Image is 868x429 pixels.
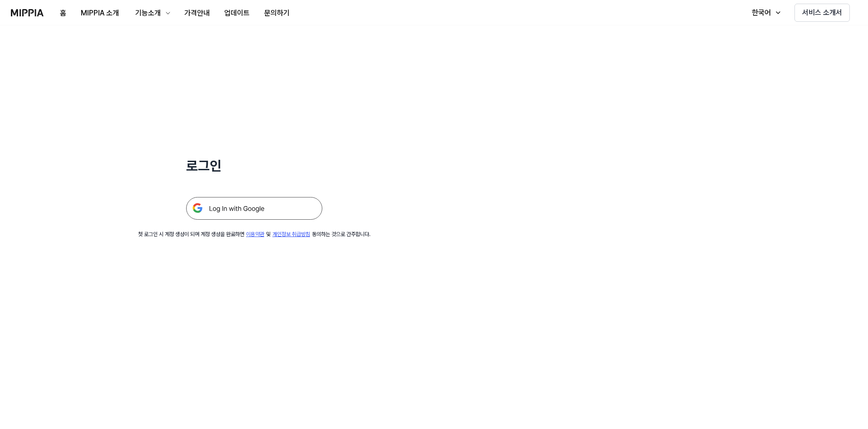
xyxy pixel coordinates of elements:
img: 구글 로그인 버튼 [186,197,322,220]
a: 이용약관 [246,231,264,237]
button: 업데이트 [217,4,257,22]
button: MIPPIA 소개 [74,4,126,22]
button: 문의하기 [257,4,297,22]
button: 기능소개 [126,4,177,22]
img: logo [11,9,44,16]
button: 한국어 [743,4,787,22]
h1: 로그인 [186,156,322,175]
a: 업데이트 [217,0,257,25]
div: 첫 로그인 시 계정 생성이 되며 계정 생성을 완료하면 및 동의하는 것으로 간주합니다. [138,231,370,238]
div: 한국어 [750,7,773,18]
button: 서비스 소개서 [794,4,850,22]
div: 기능소개 [133,8,163,19]
button: 가격안내 [177,4,217,22]
button: 홈 [53,4,74,22]
a: 개인정보 취급방침 [272,231,310,237]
